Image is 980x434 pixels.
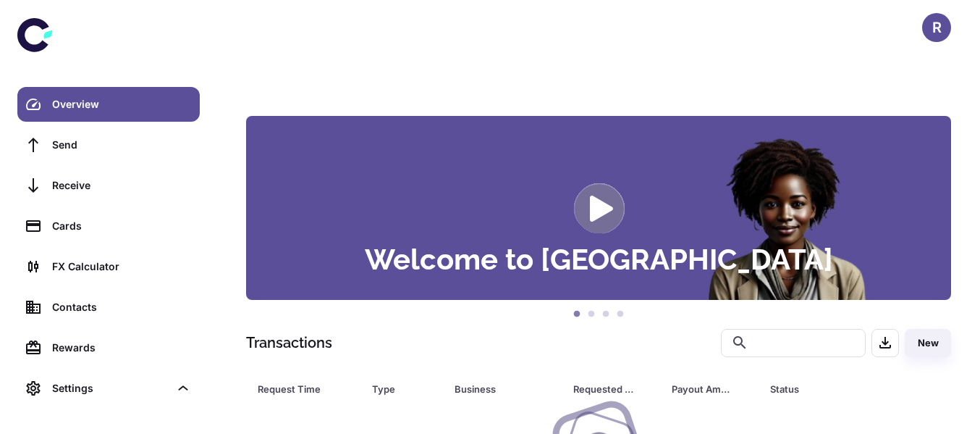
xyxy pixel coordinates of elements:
div: Cards [52,218,191,234]
div: Settings [52,380,169,396]
div: Requested Amount [573,379,635,399]
div: Type [372,379,418,399]
span: Request Time [258,379,355,399]
a: Overview [17,87,200,122]
button: New [905,329,951,357]
button: 4 [613,307,628,322]
div: Receive [52,178,191,193]
div: Status [770,379,872,399]
button: R [922,13,951,42]
button: 3 [599,307,613,322]
button: 1 [570,307,584,322]
a: Send [17,128,200,162]
div: Request Time [258,379,336,399]
div: Settings [17,371,200,406]
div: Payout Amount [672,379,734,399]
span: Status [770,379,891,399]
div: Overview [52,96,191,112]
span: Requested Amount [573,379,654,399]
a: Rewards [17,330,200,365]
span: Payout Amount [672,379,753,399]
span: Type [372,379,437,399]
a: Cards [17,209,200,243]
a: Contacts [17,290,200,325]
h1: Transactions [246,332,332,354]
button: 2 [584,307,599,322]
a: FX Calculator [17,249,200,284]
a: Receive [17,168,200,203]
div: Send [52,137,191,153]
div: Contacts [52,299,191,315]
h3: Welcome to [GEOGRAPHIC_DATA] [365,245,833,274]
div: Rewards [52,340,191,356]
div: FX Calculator [52,259,191,275]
